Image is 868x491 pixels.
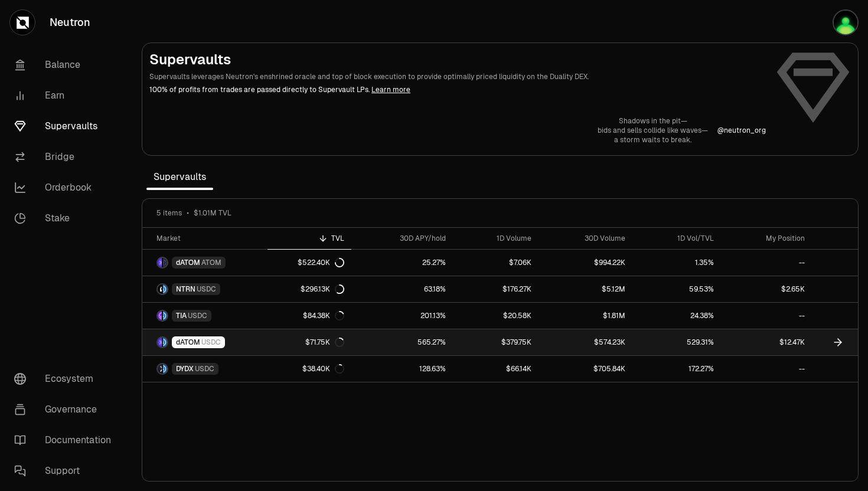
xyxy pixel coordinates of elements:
[453,276,539,302] a: $176.27K
[301,284,344,294] div: $296.13K
[598,135,708,145] p: a storm waits to break.
[5,142,128,172] a: Bridge
[149,50,766,69] h2: Supervaults
[717,126,766,135] p: @ neutron_org
[351,276,453,302] a: 63.18%
[5,50,128,80] a: Balance
[5,456,128,486] a: Support
[721,356,812,382] a: --
[163,284,167,294] img: USDC Logo
[267,356,352,382] a: $38.40K
[176,338,200,347] span: dATOM
[539,276,632,302] a: $5.12M
[5,172,128,203] a: Orderbook
[5,394,128,425] a: Governance
[5,425,128,456] a: Documentation
[188,311,207,320] span: USDC
[156,208,182,218] span: 5 items
[305,338,344,347] div: $71.75K
[717,126,766,135] a: @neutron_org
[632,356,720,382] a: 172.27%
[721,303,812,329] a: --
[303,311,344,320] div: $84.38K
[728,234,805,243] div: My Position
[149,84,766,95] p: 100% of profits from trades are passed directly to Supervault LPs.
[358,234,446,243] div: 30D APY/hold
[267,276,352,302] a: $296.13K
[146,165,213,189] span: Supervaults
[721,329,812,355] a: $12.47K
[275,234,345,243] div: TVL
[5,203,128,234] a: Stake
[298,258,344,267] div: $522.40K
[197,284,216,294] span: USDC
[721,250,812,276] a: --
[598,126,708,135] p: bids and sells collide like waves—
[158,284,162,294] img: NTRN Logo
[201,338,221,347] span: USDC
[302,364,344,374] div: $38.40K
[539,303,632,329] a: $1.81M
[142,329,267,355] a: dATOM LogoUSDC LogodATOMUSDC
[453,329,539,355] a: $379.75K
[163,364,167,374] img: USDC Logo
[176,284,195,294] span: NTRN
[721,276,812,302] a: $2.65K
[176,364,194,374] span: DYDX
[5,364,128,394] a: Ecosystem
[142,303,267,329] a: TIA LogoUSDC LogoTIAUSDC
[267,303,352,329] a: $84.38K
[632,276,720,302] a: 59.53%
[163,311,167,320] img: USDC Logo
[195,364,214,374] span: USDC
[142,276,267,302] a: NTRN LogoUSDC LogoNTRNUSDC
[833,9,859,35] img: q2
[632,250,720,276] a: 1.35%
[267,329,352,355] a: $71.75K
[632,303,720,329] a: 24.38%
[267,250,352,276] a: $522.40K
[142,250,267,276] a: dATOM LogoATOM LogodATOMATOM
[351,250,453,276] a: 25.27%
[598,116,708,126] p: Shadows in the pit—
[5,111,128,142] a: Supervaults
[539,329,632,355] a: $574.23K
[632,329,720,355] a: 529.31%
[201,258,221,267] span: ATOM
[546,234,625,243] div: 30D Volume
[453,250,539,276] a: $7.06K
[371,85,410,94] a: Learn more
[149,71,766,82] p: Supervaults leverages Neutron's enshrined oracle and top of block execution to provide optimally ...
[158,364,162,374] img: DYDX Logo
[158,258,162,267] img: dATOM Logo
[453,356,539,382] a: $66.14K
[351,356,453,382] a: 128.63%
[453,303,539,329] a: $20.58K
[5,80,128,111] a: Earn
[163,338,167,347] img: USDC Logo
[176,258,200,267] span: dATOM
[158,338,162,347] img: dATOM Logo
[639,234,713,243] div: 1D Vol/TVL
[539,356,632,382] a: $705.84K
[539,250,632,276] a: $994.22K
[598,116,708,145] a: Shadows in the pit—bids and sells collide like waves—a storm waits to break.
[351,329,453,355] a: 565.27%
[194,208,231,218] span: $1.01M TVL
[176,311,187,320] span: TIA
[158,311,162,320] img: TIA Logo
[142,356,267,382] a: DYDX LogoUSDC LogoDYDXUSDC
[460,234,531,243] div: 1D Volume
[163,258,167,267] img: ATOM Logo
[156,234,260,243] div: Market
[351,303,453,329] a: 201.13%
